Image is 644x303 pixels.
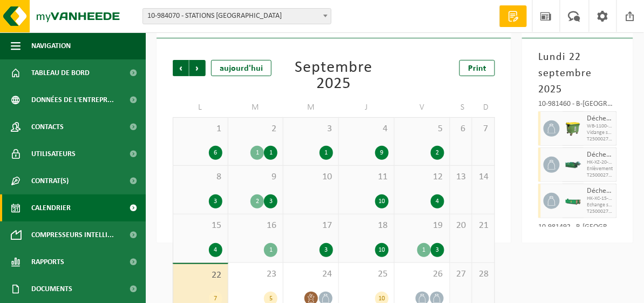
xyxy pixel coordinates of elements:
[344,123,389,135] span: 4
[31,113,64,140] span: Contacts
[179,270,222,281] span: 22
[143,8,331,24] span: 10-984070 - STATIONS CHARLEROI
[400,268,444,280] span: 26
[31,167,69,194] span: Contrat(s)
[478,220,489,232] span: 21
[417,243,431,257] div: 1
[264,243,277,257] div: 1
[375,146,389,160] div: 9
[431,146,444,160] div: 2
[250,146,264,160] div: 1
[209,243,222,257] div: 4
[289,171,333,183] span: 10
[587,151,614,159] span: Déchets industriels banals
[234,220,278,232] span: 16
[565,161,581,169] img: HK-XZ-20-GN-01
[234,123,278,135] span: 2
[339,98,395,117] td: J
[400,123,444,135] span: 5
[456,123,467,135] span: 6
[264,194,277,208] div: 3
[209,146,222,160] div: 6
[375,243,389,257] div: 10
[344,171,389,183] span: 11
[209,194,222,208] div: 3
[344,220,389,232] span: 18
[587,202,614,208] span: Echange sur demande
[234,268,278,280] span: 23
[587,123,614,130] span: WB-1100-HP déchets résiduels
[431,243,444,257] div: 3
[400,171,444,183] span: 12
[234,171,278,183] span: 9
[228,98,284,117] td: M
[179,123,222,135] span: 1
[587,172,614,179] span: T250002738756
[31,194,71,221] span: Calendrier
[143,9,331,24] span: 10-984070 - STATIONS CHARLEROI
[538,100,617,111] div: 10-981460 - B-[GEOGRAPHIC_DATA] EX TRI POSTAL (W5HA101) - [GEOGRAPHIC_DATA]
[179,220,222,232] span: 15
[189,60,206,76] span: Suivant
[587,208,614,215] span: T250002738758
[587,196,614,202] span: HK-XC-15-G déchet industriel en mélange, ne contient pas de
[250,194,264,208] div: 2
[173,98,228,117] td: L
[395,98,450,117] td: V
[468,64,486,73] span: Print
[538,49,617,98] h3: Lundi 22 septembre 2025
[478,123,489,135] span: 7
[472,98,495,117] td: D
[565,120,581,137] img: WB-1100-HPE-GN-50
[31,248,64,275] span: Rapports
[587,166,614,172] span: Enlèvement
[587,115,614,123] span: Déchets résiduels
[31,275,72,302] span: Documents
[264,146,277,160] div: 1
[289,220,333,232] span: 17
[587,159,614,166] span: HK-XZ-20-G déchets industriels banals
[31,59,90,86] span: Tableau de bord
[277,60,390,92] div: Septembre 2025
[31,32,71,59] span: Navigation
[587,136,614,143] span: T250002738777
[478,171,489,183] span: 14
[400,220,444,232] span: 19
[31,86,114,113] span: Données de l'entrepr...
[565,197,581,205] img: HK-XC-15-GN-00
[375,194,389,208] div: 10
[456,171,467,183] span: 13
[459,60,495,76] a: Print
[320,146,333,160] div: 1
[344,268,389,280] span: 25
[538,224,617,234] div: 10-981492 - B-[GEOGRAPHIC_DATA] (W5H244) - LUTTRE
[289,268,333,280] span: 24
[320,243,333,257] div: 3
[31,140,76,167] span: Utilisateurs
[478,268,489,280] span: 28
[283,98,339,117] td: M
[456,268,467,280] span: 27
[211,60,272,76] div: aujourd'hui
[587,130,614,136] span: Vidange sur fréquence fixe (à partir du 2ème conteneur)
[431,194,444,208] div: 4
[587,187,614,196] span: Déchet industriel en mélange, ne contient pas de fractions recyclables, combustible après broyage
[31,221,114,248] span: Compresseurs intelli...
[179,171,222,183] span: 8
[450,98,473,117] td: S
[173,60,189,76] span: Précédent
[289,123,333,135] span: 3
[456,220,467,232] span: 20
